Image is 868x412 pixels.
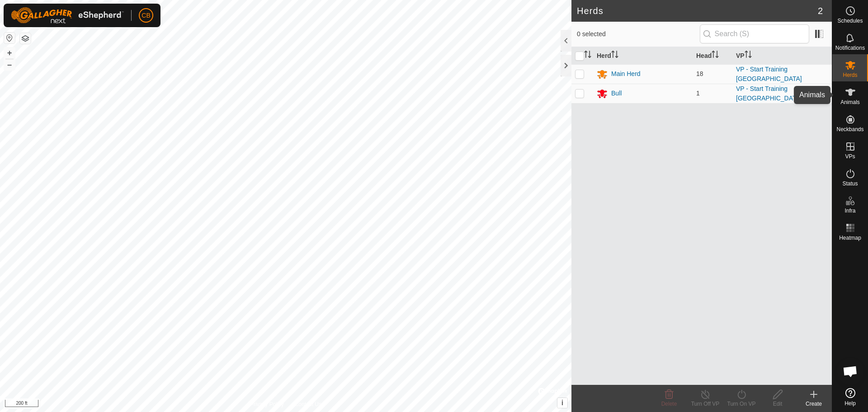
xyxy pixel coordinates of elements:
div: Turn On VP [723,400,759,408]
img: Gallagher Logo [11,7,124,24]
span: Status [842,181,858,186]
button: Map Layers [20,33,31,44]
p-sorticon: Activate to sort [712,52,719,59]
th: VP [732,47,832,65]
span: Animals [840,99,860,105]
div: Turn Off VP [687,400,723,408]
a: VP - Start Training [GEOGRAPHIC_DATA] [736,66,802,82]
span: 0 selected [577,29,700,39]
div: Open chat [837,358,864,385]
span: Heatmap [839,235,861,241]
button: Reset Map [4,33,15,43]
h2: Herds [577,5,818,16]
a: Help [832,384,868,410]
p-sorticon: Activate to sort [584,52,591,59]
span: 2 [818,4,823,18]
div: Bull [611,89,622,98]
button: + [4,47,15,58]
span: CB [142,11,150,20]
span: Infra [844,208,855,213]
th: Head [693,47,732,65]
a: Contact Us [295,400,321,408]
a: VP - Start Training [GEOGRAPHIC_DATA] [736,85,802,102]
input: Search (S) [700,24,809,43]
span: Neckbands [836,127,863,132]
span: i [561,399,563,407]
p-sorticon: Activate to sort [611,52,618,59]
button: – [4,59,15,70]
button: i [557,398,567,408]
span: Delete [661,401,677,407]
span: VPs [845,154,855,159]
span: 1 [696,90,700,97]
span: Herds [843,72,857,78]
span: Help [844,401,856,406]
p-sorticon: Activate to sort [745,52,752,59]
span: Notifications [835,45,865,51]
div: Main Herd [611,69,641,79]
span: Schedules [837,18,863,24]
a: Privacy Policy [250,400,284,408]
div: Edit [759,400,796,408]
th: Herd [593,47,693,65]
div: Create [796,400,832,408]
span: 18 [696,70,703,77]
